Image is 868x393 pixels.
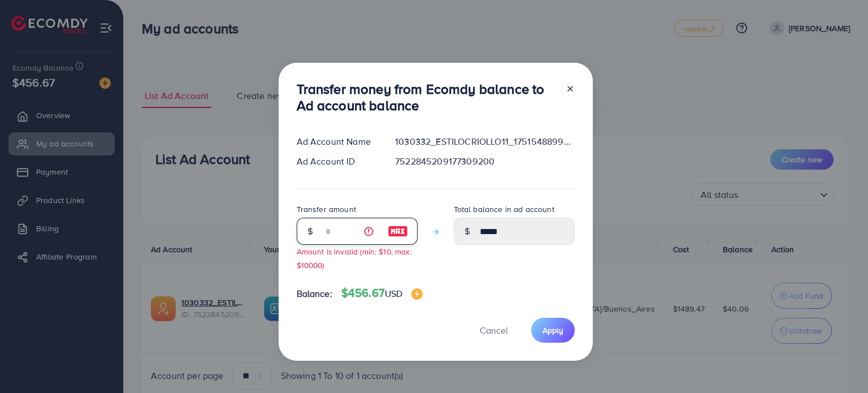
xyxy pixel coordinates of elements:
small: Amount is invalid (min: $10, max: $10000) [297,246,412,270]
label: Total balance in ad account [454,204,554,215]
img: image [411,288,423,300]
div: 1030332_ESTILOCRIOLLO11_1751548899317 [386,135,583,148]
span: Apply [542,325,563,336]
h3: Transfer money from Ecomdy balance to Ad account balance [297,81,557,114]
div: Ad Account Name [288,135,387,148]
iframe: Chat [820,342,860,385]
div: 7522845209177309200 [386,155,583,168]
button: Cancel [466,318,522,342]
div: Ad Account ID [288,155,387,168]
img: image [388,224,408,238]
h4: $456.67 [341,286,423,300]
span: Cancel [480,324,508,336]
button: Apply [531,318,575,342]
span: USD [385,287,402,300]
label: Transfer amount [297,204,356,215]
span: Balance: [297,287,332,300]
